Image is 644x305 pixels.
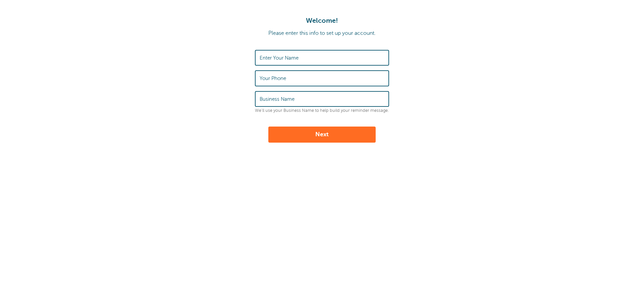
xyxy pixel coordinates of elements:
label: Business Name [260,96,294,102]
h1: Welcome! [7,17,637,25]
p: Please enter this info to set up your account. [7,30,637,36]
button: Next [268,127,376,143]
p: We'll use your Business Name to help build your reminder message. [255,108,389,113]
label: Enter Your Name [260,55,299,61]
label: Your Phone [260,75,286,81]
